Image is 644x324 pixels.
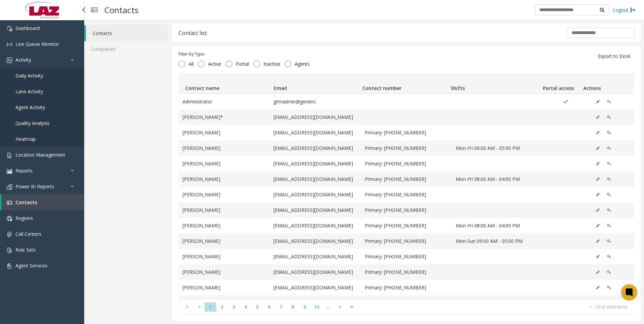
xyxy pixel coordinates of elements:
[592,143,603,153] button: Edit (disabled)
[15,41,59,47] span: Live Queue Monitor
[179,140,269,156] td: [PERSON_NAME]
[7,153,12,158] img: 'icon'
[603,236,615,246] button: Edit Portal Access (disabled)
[269,202,360,218] td: [EMAIL_ADDRESS][DOMAIN_NAME]
[15,152,65,158] span: Location Management
[179,125,269,140] td: [PERSON_NAME]
[592,174,603,184] button: Edit (disabled)
[335,304,345,310] span: Go to the next page
[365,253,448,260] span: Primary: 860-841-0898
[365,191,448,198] span: Primary: 949-278-8670
[15,215,33,221] span: Regions
[359,73,448,94] th: Contact number
[7,263,12,269] img: 'icon'
[456,175,539,183] span: Mon-Fri 08:00 AM - 04:00 PM
[15,120,50,126] span: Quality Analysis
[269,233,360,249] td: [EMAIL_ADDRESS][DOMAIN_NAME]
[592,252,603,262] button: Edit (disabled)
[179,156,269,171] td: [PERSON_NAME]
[91,2,98,18] img: pageIcon
[334,302,346,312] span: Go to the next page
[563,99,569,104] img: Portal Access Active
[205,61,225,67] span: Active
[15,72,43,79] span: Daily Activity
[456,222,539,229] span: Mon-Fri 08:00 AM - 04:00 PM
[603,283,615,293] button: Edit Portal Access (disabled)
[15,57,31,63] span: Activity
[592,236,603,246] button: Edit (disabled)
[179,171,269,187] td: [PERSON_NAME]
[613,6,636,13] a: Logout
[592,283,603,293] button: Edit (disabled)
[275,302,287,312] span: Page 7
[365,237,448,245] span: Primary: 310-864-0320
[179,233,269,249] td: [PERSON_NAME]
[269,109,360,125] td: [EMAIL_ADDRESS][DOMAIN_NAME]
[603,267,615,277] button: Edit Portal Access (disabled)
[269,280,360,295] td: [EMAIL_ADDRESS][DOMAIN_NAME]
[7,200,12,205] img: 'icon'
[253,61,260,67] input: Inactive
[263,302,275,312] span: Page 6
[204,302,216,312] span: Page 1
[365,206,448,214] span: Primary: 513-305-7357
[365,129,448,136] span: Primary: 860-712-6332
[285,61,291,67] input: Agents
[15,262,47,269] span: Agent Services
[269,249,360,264] td: [EMAIL_ADDRESS][DOMAIN_NAME]
[179,187,269,202] td: [PERSON_NAME]
[630,6,636,13] img: logout
[592,97,603,107] button: Edit (disabled)
[179,109,269,125] td: [PERSON_NAME]*
[299,302,311,312] span: Page 9
[269,295,360,316] td: [EMAIL_ADDRESS][DOMAIN_NAME]
[362,304,627,310] kendo-pager-info: 1 - 20 of 2046 items
[271,73,360,94] th: Email
[15,136,36,142] span: Heatmap
[365,268,448,276] span: Primary: 617-755-3035
[86,25,168,41] a: Contacts
[252,302,263,312] span: Page 5
[269,171,360,187] td: [EMAIL_ADDRESS][DOMAIN_NAME]
[365,160,448,167] span: Primary: 860-250-6348
[232,61,252,67] span: Portal
[603,252,615,262] button: Edit Portal Access (disabled)
[456,144,539,152] span: Mon-Fri 06:00 AM - 05:00 PM
[311,302,322,312] span: Page 10
[15,231,41,237] span: Call Centers
[603,159,615,169] button: Edit Portal Access (disabled)
[179,29,207,37] div: Contact list
[322,302,334,312] span: Page 11
[581,73,625,94] th: Actions
[269,125,360,140] td: [EMAIL_ADDRESS][DOMAIN_NAME]
[269,156,360,171] td: [EMAIL_ADDRESS][DOMAIN_NAME]
[269,140,360,156] td: [EMAIL_ADDRESS][DOMAIN_NAME]
[594,51,635,62] button: Export to Excel
[7,58,12,63] img: 'icon'
[15,167,33,174] span: Reports
[603,190,615,200] button: Edit Portal Access (disabled)
[7,42,12,47] img: 'icon'
[179,218,269,233] td: [PERSON_NAME]
[7,168,12,174] img: 'icon'
[185,61,197,67] span: All
[603,205,615,215] button: Edit Portal Access (disabled)
[179,280,269,295] td: [PERSON_NAME]
[346,302,358,312] span: Go to the last page
[7,184,12,190] img: 'icon'
[365,175,448,183] span: Primary: 224-343-3363
[347,304,356,310] span: Go to the last page
[179,249,269,264] td: [PERSON_NAME]
[240,302,252,312] span: Page 4
[1,194,84,210] a: Contacts
[15,88,43,95] span: Lane Activity
[269,187,360,202] td: [EMAIL_ADDRESS][DOMAIN_NAME]
[456,237,539,245] span: Mon-Sun 09:00 AM - 05:00 PM
[15,199,37,205] span: Contacts
[592,205,603,215] button: Edit (disabled)
[603,128,615,138] button: Edit Portal Access (disabled)
[179,51,313,57] div: Filter by Type:
[603,112,615,122] button: Edit Portal Access (disabled)
[15,25,40,31] span: Dashboard
[101,2,142,18] h3: Contacts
